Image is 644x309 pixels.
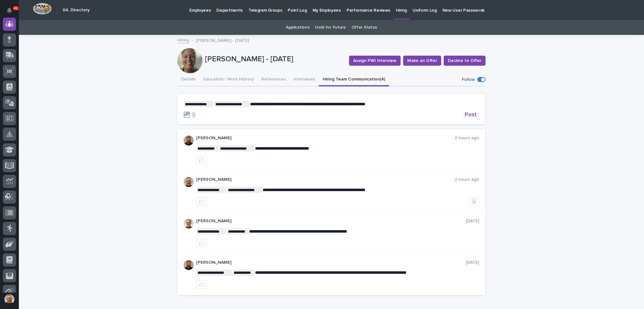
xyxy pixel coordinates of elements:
button: like this post [196,280,207,289]
button: Decline to Offer [444,56,486,66]
button: Details [177,73,199,86]
button: Interviews [290,73,319,86]
p: 41 [14,6,18,10]
span: Assign PWI Interview [353,58,397,64]
img: AOh14GgPw25VOikpKNbdra9MTOgH50H-1stU9o6q7KioRA=s96-c [184,218,194,229]
img: AOh14GiWKAYVPIbfHyIkyvX2hiPF8_WCcz-HU3nlZscn=s96-c [184,260,194,270]
button: Make an Offer [403,56,441,66]
img: AOh14GiWKAYVPIbfHyIkyvX2hiPF8_WCcz-HU3nlZscn=s96-c [184,135,194,146]
p: [PERSON_NAME] [196,135,455,141]
button: References [258,73,290,86]
button: Delete post [469,197,479,206]
p: [PERSON_NAME] - [DATE] [196,36,249,43]
button: users-avatar [3,293,16,306]
img: Workspace Logo [33,3,52,14]
p: [PERSON_NAME] - [DATE] [205,55,344,64]
p: 2 hours ago [455,177,479,182]
h2: 04. Directory [63,8,90,13]
img: ACg8ocKZHX3kFMW1pdUq3QAW4Ce5R-N_bBP0JCN15me4FXGyTyc=s96-c [184,177,194,187]
span: Post [465,112,477,118]
button: like this post [196,197,207,206]
button: Assign PWI Interview [349,56,401,66]
p: Follow [462,77,475,82]
p: [PERSON_NAME] [196,218,466,224]
div: Notifications41 [8,8,16,18]
span: Make an Offer [407,58,437,64]
button: Education / Work History [199,73,258,86]
p: [DATE] [466,260,479,265]
a: Applications [286,20,309,35]
p: [PERSON_NAME] [196,177,455,182]
button: Hiring Team Communication (4) [319,73,389,86]
a: Hold for Future [315,20,346,35]
a: Hiring [177,36,189,43]
p: [DATE] [466,218,479,224]
p: [PERSON_NAME] [196,260,466,265]
button: like this post [196,156,207,164]
button: Post [462,112,479,118]
button: Notifications [3,4,16,17]
a: Offer Status [352,20,377,35]
p: 2 hours ago [455,135,479,141]
button: like this post [196,239,207,247]
span: Decline to Offer [448,58,481,64]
